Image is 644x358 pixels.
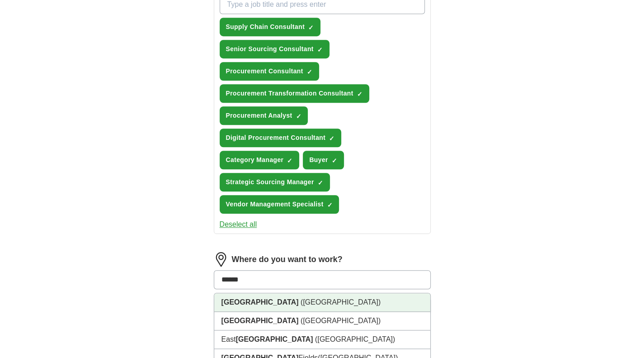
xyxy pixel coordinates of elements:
[220,195,339,214] button: Vendor Management Specialist✓
[236,335,313,343] strong: [GEOGRAPHIC_DATA]
[327,201,332,209] span: ✓
[308,24,314,31] span: ✓
[220,84,369,103] button: Procurement Transformation Consultant✓
[220,151,300,169] button: Category Manager✓
[226,111,292,120] span: Procurement Analyst
[220,106,308,125] button: Procurement Analyst✓
[226,44,314,54] span: Senior Sourcing Consultant
[226,89,353,98] span: Procurement Transformation Consultant
[226,177,314,187] span: Strategic Sourcing Manager
[214,252,228,267] img: location.png
[232,253,343,266] label: Where do you want to work?
[287,157,292,164] span: ✓
[220,62,319,81] button: Procurement Consultant✓
[315,335,395,343] span: ([GEOGRAPHIC_DATA])
[226,155,284,165] span: Category Manager
[307,68,312,76] span: ✓
[226,200,324,209] span: Vendor Management Specialist
[296,113,301,120] span: ✓
[221,317,299,325] strong: [GEOGRAPHIC_DATA]
[220,129,342,147] button: Digital Procurement Consultant✓
[214,330,430,349] li: East
[220,173,330,191] button: Strategic Sourcing Manager✓
[220,219,257,230] button: Deselect all
[226,22,305,32] span: Supply Chain Consultant
[309,155,328,165] span: Buyer
[301,317,381,325] span: ([GEOGRAPHIC_DATA])
[301,298,381,306] span: ([GEOGRAPHIC_DATA])
[226,67,303,76] span: Procurement Consultant
[332,157,337,164] span: ✓
[221,298,299,306] strong: [GEOGRAPHIC_DATA]
[303,151,343,169] button: Buyer✓
[329,135,334,142] span: ✓
[317,46,323,53] span: ✓
[220,18,321,36] button: Supply Chain Consultant✓
[357,91,362,98] span: ✓
[318,179,323,186] span: ✓
[226,133,326,143] span: Digital Procurement Consultant
[220,40,329,58] button: Senior Sourcing Consultant✓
